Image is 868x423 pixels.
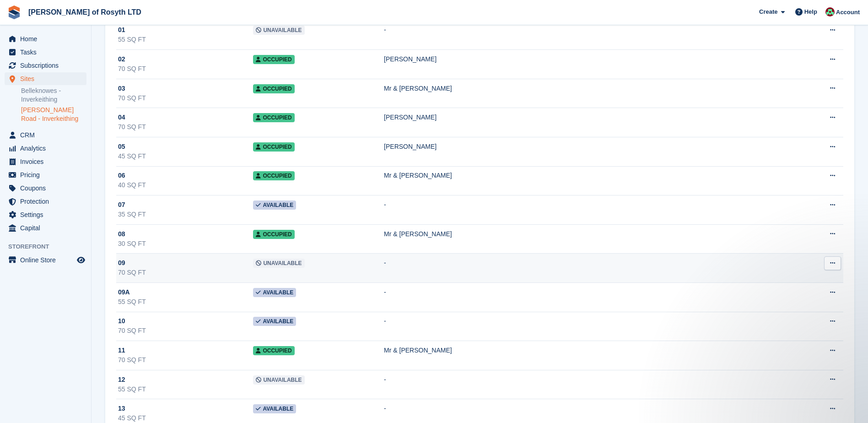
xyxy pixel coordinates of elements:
[118,258,125,268] span: 09
[253,201,296,210] span: Available
[20,155,75,168] span: Invoices
[20,208,75,221] span: Settings
[20,72,75,85] span: Sites
[253,26,304,35] span: Unavailable
[118,200,125,210] span: 07
[20,182,75,195] span: Coupons
[5,208,86,221] a: menu
[253,404,296,413] span: Available
[118,180,253,190] div: 40 SQ FT
[118,326,253,336] div: 70 SQ FT
[384,254,794,283] td: -
[5,254,86,266] a: menu
[118,113,125,122] span: 04
[5,168,86,181] a: menu
[118,152,253,161] div: 45 SQ FT
[20,254,75,266] span: Online Store
[118,142,125,152] span: 05
[118,84,125,93] span: 03
[5,46,86,59] a: menu
[118,385,253,394] div: 55 SQ FT
[253,55,294,64] span: Occupied
[253,142,294,152] span: Occupied
[20,59,75,72] span: Subscriptions
[8,242,91,251] span: Storefront
[118,375,125,385] span: 12
[384,370,794,399] td: -
[253,288,296,297] span: Available
[118,93,253,103] div: 70 SQ FT
[20,222,75,234] span: Capital
[5,59,86,72] a: menu
[20,195,75,208] span: Protection
[21,106,86,123] a: [PERSON_NAME] Road - Inverkeithing
[118,268,253,277] div: 70 SQ FT
[5,142,86,155] a: menu
[759,7,777,16] span: Create
[118,355,253,365] div: 70 SQ FT
[836,8,860,17] span: Account
[253,317,296,326] span: Available
[5,195,86,208] a: menu
[384,229,794,239] div: Mr & [PERSON_NAME]
[118,25,125,35] span: 01
[5,72,86,85] a: menu
[118,54,125,64] span: 02
[118,171,125,180] span: 06
[253,113,294,122] span: Occupied
[20,46,75,59] span: Tasks
[384,113,794,122] div: [PERSON_NAME]
[5,155,86,168] a: menu
[253,171,294,180] span: Occupied
[75,255,86,266] a: Preview store
[384,312,794,341] td: -
[20,129,75,141] span: CRM
[118,346,125,355] span: 11
[118,287,130,297] span: 09A
[253,346,294,355] span: Occupied
[825,7,835,16] img: Anne Thomson
[118,35,253,44] div: 55 SQ FT
[384,283,794,312] td: -
[118,210,253,219] div: 35 SQ FT
[118,413,253,423] div: 45 SQ FT
[253,84,294,93] span: Occupied
[384,142,794,152] div: [PERSON_NAME]
[384,195,794,225] td: -
[5,129,86,141] a: menu
[384,54,794,64] div: [PERSON_NAME]
[118,64,253,74] div: 70 SQ FT
[118,122,253,132] div: 70 SQ FT
[118,229,125,239] span: 08
[384,171,794,180] div: Mr & [PERSON_NAME]
[384,346,794,355] div: Mr & [PERSON_NAME]
[5,222,86,234] a: menu
[804,7,817,16] span: Help
[118,316,125,326] span: 10
[118,404,125,413] span: 13
[5,182,86,195] a: menu
[20,142,75,155] span: Analytics
[118,297,253,307] div: 55 SQ FT
[253,259,304,268] span: Unavailable
[384,84,794,93] div: Mr & [PERSON_NAME]
[21,87,86,104] a: Belleknowes - Inverkeithing
[20,33,75,45] span: Home
[118,239,253,249] div: 30 SQ FT
[384,21,794,50] td: -
[253,375,304,385] span: Unavailable
[25,5,145,20] a: [PERSON_NAME] of Rosyth LTD
[5,33,86,45] a: menu
[7,5,21,19] img: stora-icon-8386f47178a22dfd0bd8f6a31ec36ba5ce8667c1dd55bd0f319d3a0aa187defe.svg
[253,230,294,239] span: Occupied
[20,168,75,181] span: Pricing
